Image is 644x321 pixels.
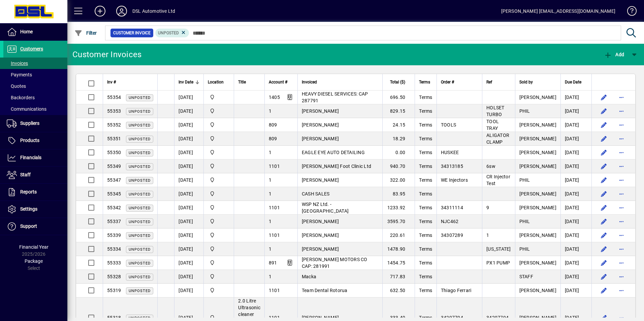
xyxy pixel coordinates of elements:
[599,216,609,227] button: Edit
[616,147,627,158] button: More options
[3,80,67,92] a: Quotes
[616,216,627,227] button: More options
[560,201,591,215] td: [DATE]
[208,190,230,198] span: Central
[155,29,189,37] mat-chip: Customer Invoice Status: Unposted
[486,233,489,238] span: 1
[519,108,530,114] span: PHIL
[208,107,230,115] span: Central
[89,5,111,17] button: Add
[302,202,349,214] span: WSP NZ Ltd. - [GEOGRAPHIC_DATA]
[441,164,463,169] span: 34313185
[599,92,609,103] button: Edit
[560,173,591,187] td: [DATE]
[208,176,230,184] span: Central
[382,159,415,173] td: 940.70
[174,91,203,104] td: [DATE]
[208,245,230,253] span: Central
[302,274,316,279] span: Macka
[419,164,432,169] span: Terms
[519,78,556,86] div: Sold by
[486,78,511,86] div: Ref
[486,119,499,131] span: TOOL TRAY
[616,271,627,282] button: More options
[599,285,609,296] button: Edit
[3,201,67,218] a: Settings
[616,133,627,144] button: More options
[107,164,121,169] span: 55349
[20,46,43,51] span: Customers
[129,234,151,238] span: Unposted
[302,164,371,169] span: [PERSON_NAME] Foot Clinic Ltd
[3,58,67,69] a: Invoices
[111,5,132,17] button: Profile
[107,219,121,224] span: 55337
[419,219,432,224] span: Terms
[302,108,339,114] span: [PERSON_NAME]
[302,257,367,269] span: [PERSON_NAME] MOTORS CO CAP: 281991
[3,115,67,132] a: Suppliers
[179,78,193,86] span: Inv Date
[486,164,495,169] span: 6sw
[7,106,46,112] span: Communications
[382,104,415,118] td: 829.15
[107,191,121,197] span: 55345
[208,163,230,170] span: Central
[238,78,260,86] div: Title
[560,242,591,256] td: [DATE]
[208,287,230,294] span: Central
[382,132,415,146] td: 18.29
[302,91,368,103] span: HEAVY DIESEL SERVICES: CAP 287791
[20,189,37,194] span: Reports
[129,109,151,114] span: Unposted
[599,271,609,282] button: Edit
[208,135,230,142] span: Central
[599,202,609,213] button: Edit
[174,256,203,270] td: [DATE]
[560,146,591,159] td: [DATE]
[441,219,459,224] span: NJC462
[208,204,230,211] span: Central
[7,72,32,77] span: Payments
[560,284,591,297] td: [DATE]
[419,233,432,238] span: Terms
[3,103,67,115] a: Communications
[269,288,280,293] span: 1101
[519,233,556,238] span: [PERSON_NAME]
[419,150,432,155] span: Terms
[208,231,230,239] span: Central
[519,246,530,252] span: PHIL
[129,220,151,224] span: Unposted
[387,78,411,86] div: Total ($)
[486,174,510,186] span: CR Injector Test
[519,288,556,293] span: [PERSON_NAME]
[560,228,591,242] td: [DATE]
[382,270,415,284] td: 717.83
[599,133,609,144] button: Edit
[107,288,121,293] span: 55319
[616,285,627,296] button: More options
[599,119,609,130] button: Edit
[129,165,151,169] span: Unposted
[238,78,246,86] span: Title
[441,288,472,293] span: Thiago Ferrari
[174,159,203,173] td: [DATE]
[72,49,141,60] div: Customer Invoices
[616,244,627,254] button: More options
[441,78,478,86] div: Order #
[302,78,379,86] div: Invoiced
[382,201,415,215] td: 1233.92
[302,136,339,141] span: [PERSON_NAME]
[599,188,609,199] button: Edit
[616,106,627,116] button: More options
[129,247,151,252] span: Unposted
[441,150,459,155] span: HUSKEE
[174,146,203,159] td: [DATE]
[302,122,339,128] span: [PERSON_NAME]
[20,155,41,160] span: Financials
[486,315,509,320] span: 34297794
[599,147,609,158] button: Edit
[107,177,121,183] span: 55347
[419,246,432,252] span: Terms
[599,106,609,116] button: Edit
